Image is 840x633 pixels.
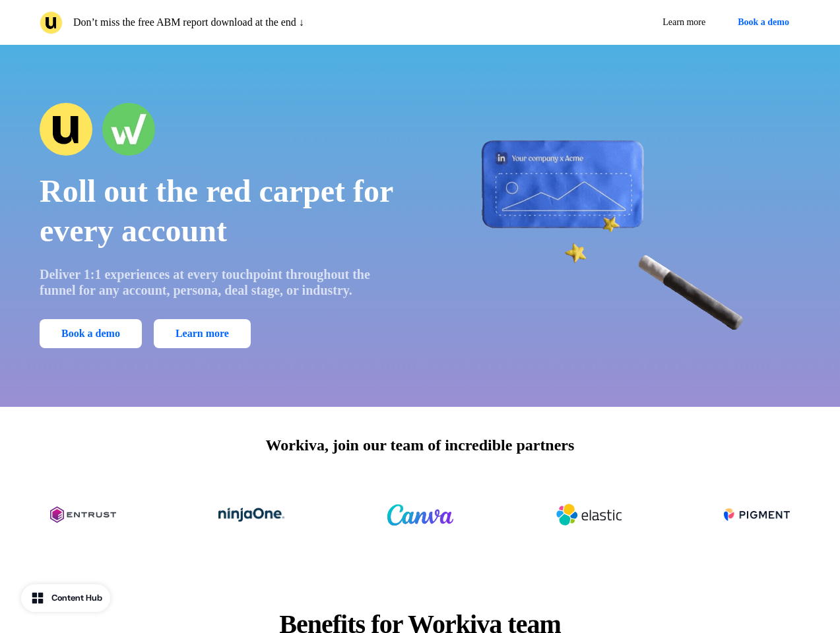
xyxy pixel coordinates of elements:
[154,319,251,348] a: Learn more
[40,266,402,298] p: Deliver 1:1 experiences at every touchpoint throughout the funnel for any account, persona, deal ...
[73,15,304,30] p: Don’t miss the free ABM report download at the end ↓
[21,584,110,612] button: Content Hub
[727,11,800,34] button: Book a demo
[51,591,102,605] div: Content Hub
[40,173,393,248] span: Roll out the red carpet for every account
[652,11,716,34] a: Learn more
[40,319,142,348] button: Book a demo
[266,433,575,457] p: Workiva, join our team of incredible partners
